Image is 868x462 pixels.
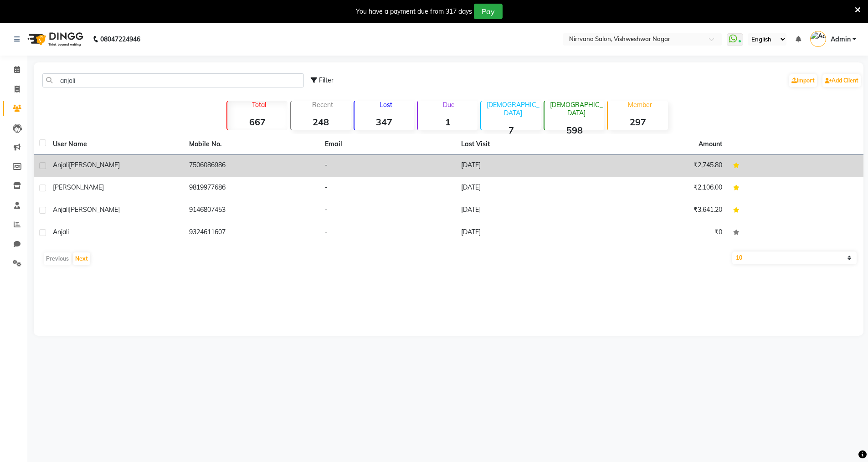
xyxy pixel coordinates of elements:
[53,228,69,236] span: Anjali
[319,200,456,222] td: -
[184,155,320,177] td: 7506086986
[100,26,140,52] b: 08047224946
[611,101,668,109] p: Member
[591,155,728,177] td: ₹2,745.80
[69,205,120,214] span: [PERSON_NAME]
[591,222,728,244] td: ₹0
[548,101,604,117] p: [DEMOGRAPHIC_DATA]
[354,116,414,128] strong: 347
[184,222,320,244] td: 9324611607
[810,31,826,47] img: Admin
[319,222,456,244] td: -
[73,252,90,265] button: Next
[693,134,728,154] th: Amount
[69,161,120,169] span: [PERSON_NAME]
[591,177,728,200] td: ₹2,106.00
[544,124,604,136] strong: 598
[358,101,414,109] p: Lost
[481,124,541,136] strong: 7
[420,101,478,109] p: Due
[485,101,541,117] p: [DEMOGRAPHIC_DATA]
[291,116,351,128] strong: 248
[456,177,592,200] td: [DATE]
[53,161,69,169] span: Anjali
[53,183,104,191] span: [PERSON_NAME]
[591,200,728,222] td: ₹3,641.20
[418,116,478,128] strong: 1
[231,101,287,109] p: Total
[319,134,456,155] th: Email
[822,74,861,87] a: Add Client
[789,74,817,87] a: Import
[295,101,351,109] p: Recent
[184,177,320,200] td: 9819977686
[831,35,851,44] span: Admin
[319,155,456,177] td: -
[184,200,320,222] td: 9146807453
[456,200,592,222] td: [DATE]
[319,177,456,200] td: -
[608,116,668,128] strong: 297
[474,4,503,19] button: Pay
[53,205,69,214] span: Anjali
[23,26,86,52] img: logo
[456,222,592,244] td: [DATE]
[227,116,287,128] strong: 667
[47,134,184,155] th: User Name
[42,73,304,87] input: Search by Name/Mobile/Email/Code
[456,155,592,177] td: [DATE]
[319,76,334,84] span: Filter
[356,7,472,16] div: You have a payment due from 317 days
[184,134,320,155] th: Mobile No.
[456,134,592,155] th: Last Visit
